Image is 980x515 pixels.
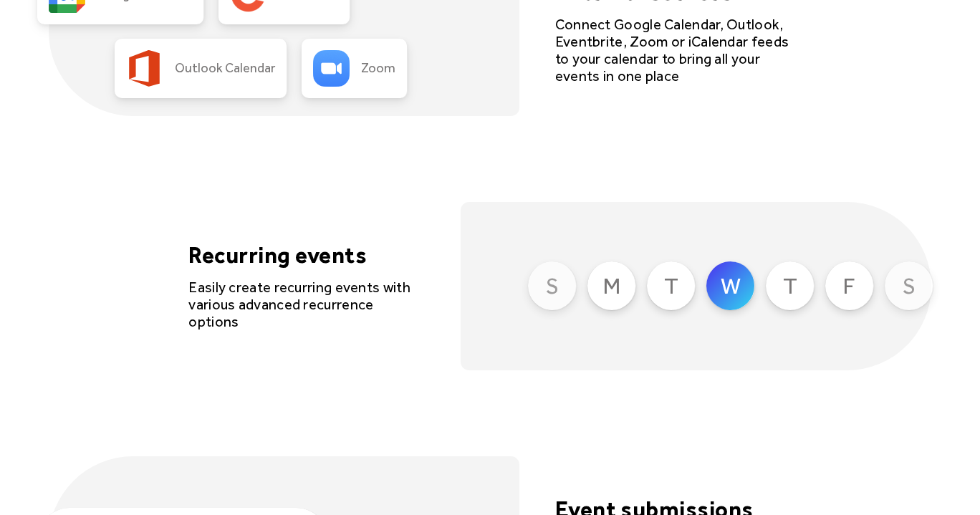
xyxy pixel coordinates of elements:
[188,241,425,269] h4: Recurring events
[783,272,797,299] div: T
[903,272,916,299] div: S
[602,272,621,299] div: M
[188,279,425,330] div: Easily create recurring events with various advanced recurrence options
[361,61,395,77] div: Zoom
[546,272,559,299] div: S
[664,272,678,299] div: T
[843,272,855,299] div: F
[721,272,741,299] div: W
[555,16,792,85] div: Connect Google Calendar, Outlook, Eventbrite, Zoom or iCalendar feeds to your calendar to bring a...
[175,61,275,77] div: Outlook Calendar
